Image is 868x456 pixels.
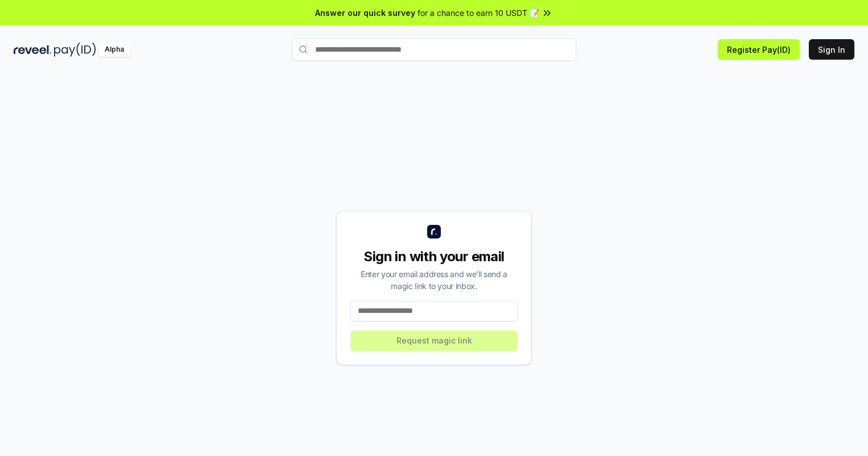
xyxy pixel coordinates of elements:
span: for a chance to earn 10 USDT 📝 [418,7,539,19]
span: Answer our quick survey [315,7,415,19]
div: Alpha [98,43,130,57]
div: Enter your email address and we’ll send a magic link to your inbox. [350,268,518,292]
img: reveel_dark [14,43,52,57]
button: Register Pay(ID) [718,39,800,60]
img: pay_id [54,43,96,57]
button: Sign In [809,39,854,60]
div: Sign in with your email [350,248,518,266]
img: logo_small [427,225,441,239]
